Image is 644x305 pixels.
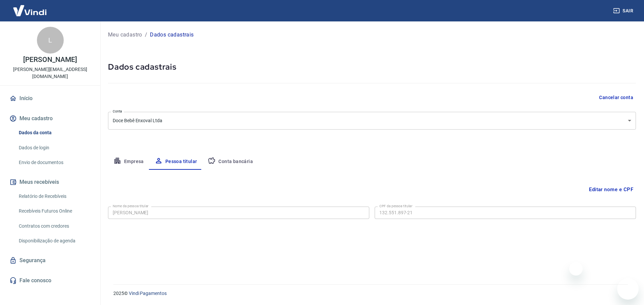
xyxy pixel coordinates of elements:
[8,175,92,189] button: Meus recebíveis
[8,0,52,21] img: Vindi
[379,204,413,209] label: CPF da pessoa titular
[23,56,77,63] p: [PERSON_NAME]
[612,5,636,17] button: Sair
[16,141,92,155] a: Dados de login
[108,112,636,130] div: Doce Bebê Enxoval Ltda
[569,262,583,276] iframe: Fechar mensagem
[617,278,639,300] iframe: Botão para abrir a janela de mensagens
[108,62,636,72] h5: Dados cadastrais
[16,204,92,218] a: Recebíveis Futuros Online
[113,204,149,209] label: Nome da pessoa titular
[108,31,142,39] a: Meu cadastro
[8,253,92,268] a: Segurança
[16,234,92,248] a: Disponibilização de agenda
[202,154,258,170] button: Conta bancária
[129,291,167,296] a: Vindi Pagamentos
[149,154,203,170] button: Pessoa titular
[16,156,92,169] a: Envio de documentos
[150,31,194,39] p: Dados cadastrais
[113,109,122,114] label: Conta
[8,111,92,126] button: Meu cadastro
[16,189,92,203] a: Relatório de Recebíveis
[5,66,95,80] p: [PERSON_NAME][EMAIL_ADDRESS][DOMAIN_NAME]
[113,290,628,297] p: 2025 ©
[16,126,92,140] a: Dados da conta
[108,154,149,170] button: Empresa
[37,27,64,54] div: L
[586,183,636,196] button: Editar nome e CPF
[596,91,636,104] button: Cancelar conta
[145,31,147,39] p: /
[8,273,92,288] a: Fale conosco
[8,91,92,106] a: Início
[16,219,92,233] a: Contratos com credores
